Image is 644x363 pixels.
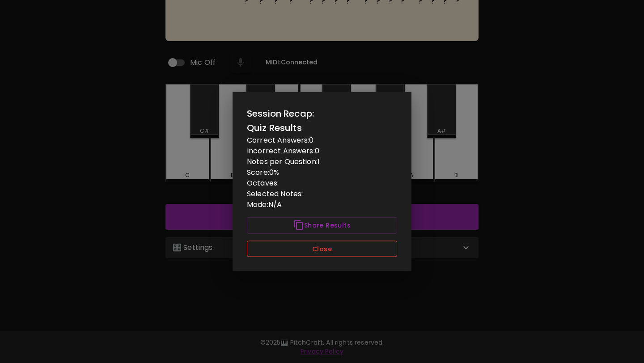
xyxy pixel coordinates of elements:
p: Selected Notes: [247,189,397,199]
p: Mode: N/A [247,199,397,210]
h2: Session Recap: [247,106,397,121]
p: Octaves: [247,178,397,189]
p: Score: 0 % [247,167,397,178]
button: Share Results [247,217,397,234]
button: Close [247,241,397,257]
p: Notes per Question: 1 [247,156,397,167]
h6: Quiz Results [247,121,397,135]
p: Correct Answers: 0 [247,135,397,146]
p: Incorrect Answers: 0 [247,146,397,156]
